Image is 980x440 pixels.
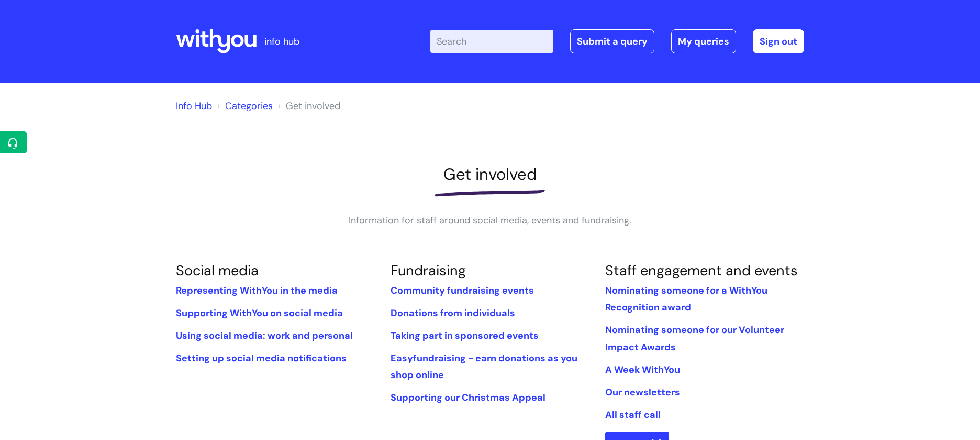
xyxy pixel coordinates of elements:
[391,307,515,319] a: Donations from individuals
[671,29,736,53] a: My queries
[391,284,534,297] a: Community fundraising events
[391,329,539,342] a: Taking part in sponsored events
[605,261,798,280] a: Staff engagement and events
[176,261,259,280] a: Social media
[176,307,343,319] a: Supporting WithYou on social media
[391,261,466,280] a: Fundraising
[176,329,353,342] a: Using social media: work and personal
[605,409,661,421] a: All staff call
[391,391,545,404] a: Supporting our Christmas Appeal
[176,100,212,112] a: Info Hub
[264,33,299,50] p: info hub
[176,352,347,364] a: Setting up social media notifications
[333,212,647,229] p: Information for staff around social media, events and fundraising.
[605,363,680,376] a: A Week WithYou
[225,100,273,112] a: Categories
[430,30,553,53] input: Search
[605,386,680,399] a: Our newsletters
[753,29,804,53] a: Sign out
[605,284,767,314] a: Nominating someone for a WithYou Recognition award
[605,324,784,353] a: Nominating someone for our Volunteer Impact Awards
[275,98,340,114] li: Get involved
[391,352,577,381] a: Easyfundraising - earn donations as you shop online
[215,98,273,114] li: Solution home
[176,284,338,297] a: Representing WithYou in the media
[176,165,804,184] h1: Get involved
[570,29,654,53] a: Submit a query
[430,29,804,53] div: | -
